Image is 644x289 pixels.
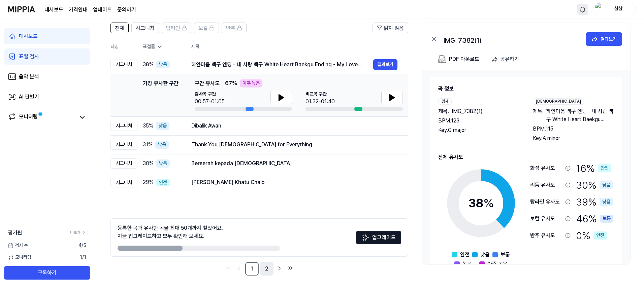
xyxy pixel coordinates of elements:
div: 안전 [598,164,611,172]
div: 등록한 곡과 유사한 곡을 최대 50개까지 찾았어요. 지금 업그레이드하고 모두 확인해 보세요. [118,224,223,240]
img: 알림 [579,5,587,13]
img: profile [595,3,603,16]
div: 01:32-01:40 [305,98,335,106]
div: 00:57-01:05 [195,98,225,106]
div: BPM. 115 [533,125,614,133]
a: Go to first page [224,263,233,273]
div: 화성 유사도 [530,164,562,172]
span: 30 % [143,159,154,168]
div: [DEMOGRAPHIC_DATA] [533,98,584,105]
div: 참참 [605,5,632,13]
h2: 곡 정보 [438,85,614,93]
a: 표절 검사 [4,48,90,65]
th: 타입 [110,39,137,55]
div: 38 [468,194,494,212]
div: 대시보드 [19,32,38,40]
div: 16 % [576,161,611,175]
button: 탑라인 [162,23,191,33]
a: Go to previous page [234,263,244,273]
span: 반주 [226,24,235,32]
div: 안전 [156,179,170,187]
div: 반주 유사도 [530,231,562,240]
div: 음악 분석 [19,73,39,81]
span: 탑라인 [166,24,180,32]
button: 업그레이드 [356,231,401,244]
div: BPM. 123 [438,117,519,125]
div: 모니터링 [19,113,38,122]
div: 0 % [576,228,607,243]
div: 시그니처 [110,158,137,169]
a: 결과보기 [586,32,622,46]
span: 보컬 [198,24,208,32]
a: 곡 정보검사제목.IMG_7382(1)BPM.123Key.G major[DEMOGRAPHIC_DATA]제목.하얀마음 백구 엔딩 - 내 사랑 백구 White Heart Baekg... [422,70,630,264]
span: 보통 [501,251,510,259]
div: IMG_7382(1) [444,35,578,43]
div: 시그니처 [110,178,137,188]
div: 낮음 [600,198,613,206]
button: 반주 [222,23,247,33]
span: 4 / 5 [78,242,86,249]
span: 29 % [143,178,154,186]
div: Key. A minor [533,134,614,142]
span: 낮음 [480,251,490,259]
div: 46 % [576,212,613,226]
div: 39 % [576,195,613,209]
span: 구간 유사도 [195,79,220,87]
span: IMG_7382(1) [452,107,483,115]
span: 38 % [143,61,154,69]
div: 낮음 [156,122,169,130]
span: 비교곡 구간 [305,91,335,98]
div: Key. G major [438,126,519,134]
div: 리듬 유사도 [530,181,562,189]
span: 평가판 [8,229,22,237]
button: 보컬 [194,23,219,33]
span: 모니터링 [8,254,31,261]
button: 전체 [110,23,129,33]
button: PDF 다운로드 [437,52,481,66]
button: 시그니처 [131,23,159,33]
span: 아주 높음 [487,260,508,268]
a: 1 [245,262,259,276]
nav: pagination [110,262,408,276]
a: 업데이트 [93,6,112,14]
button: profile참참 [593,4,636,15]
button: 구독하기 [4,266,90,280]
div: PDF 다운로드 [449,55,479,64]
span: 검사곡 구간 [195,91,225,98]
img: PDF Download [438,55,446,63]
span: 31 % [143,141,153,149]
a: 더보기 [70,230,86,236]
span: 1 / 1 [80,254,86,261]
img: Sparkles [361,233,369,242]
div: 검사 [438,98,452,105]
span: 전체 [115,24,124,32]
span: 제목 . [533,107,544,123]
div: 하얀마음 백구 엔딩 - 내 사랑 백구 White Heart Baekgu Ending - My Love Baekgu [191,61,373,69]
div: Berserah kepada [DEMOGRAPHIC_DATA] [191,159,397,168]
span: 67 % [225,79,237,87]
span: 하얀마음 백구 엔딩 - 내 사랑 백구 White Heart Baekgu Ending - My Love Baekgu [546,107,614,123]
div: 낮음 [156,61,170,69]
div: Dibalik Awan [191,122,397,130]
a: 문의하기 [117,6,136,14]
div: 낮음 [155,141,169,149]
a: 대시보드 [44,6,63,14]
a: Go to last page [286,263,295,273]
a: 2 [260,262,273,276]
div: 표절 검사 [19,52,39,61]
div: 공유하기 [500,55,519,64]
div: 결과보기 [601,35,617,43]
div: 시그니처 [110,121,137,131]
div: 시그니처 [110,60,137,70]
span: 안전 [460,251,470,259]
span: 높음 [462,260,472,268]
a: Sparkles업그레이드 [356,237,401,243]
button: 공유하기 [489,52,524,66]
a: 모니터링 [8,113,75,122]
span: % [483,196,494,210]
span: 검사 수 [8,242,28,249]
span: 35 % [143,122,153,130]
div: 낮음 [156,159,170,168]
span: 읽지 않음 [384,24,404,32]
div: 표절률 [143,43,181,50]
